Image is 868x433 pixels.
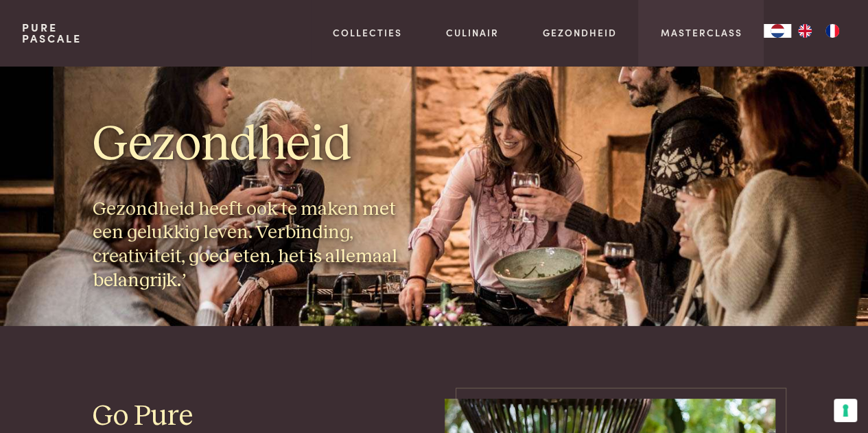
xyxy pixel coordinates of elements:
[333,25,402,40] a: Collecties
[834,399,857,422] button: Uw voorkeuren voor toestemming voor trackingtechnologieën
[819,24,846,38] a: FR
[791,24,819,38] a: EN
[543,25,617,40] a: Gezondheid
[764,24,846,38] aside: Language selected: Nederlands
[764,24,791,38] a: NL
[93,114,423,176] h1: Gezondheid
[22,22,82,44] a: PurePascale
[764,24,791,38] div: Language
[446,25,499,40] a: Culinair
[791,24,846,38] ul: Language list
[93,198,423,292] h3: Gezondheid heeft ook te maken met een gelukkig leven. Verbinding, creativiteit, goed eten, het is...
[660,25,742,40] a: Masterclass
